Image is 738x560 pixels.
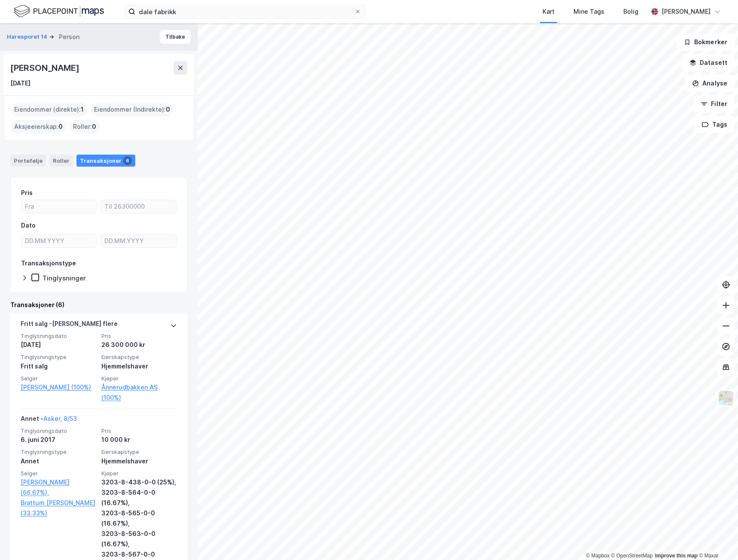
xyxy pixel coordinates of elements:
span: Pris [101,332,177,340]
div: Person [59,32,79,42]
span: 0 [166,104,170,115]
button: Bokmerker [677,33,735,51]
a: OpenStreetMap [611,553,653,559]
a: Ånnerudbakken AS (100%) [101,382,177,403]
a: Brattum [PERSON_NAME] (33.33%) [21,498,96,518]
input: Til 26300000 [101,200,176,213]
div: 3203-8-564-0-0 (16.67%), [101,487,177,508]
div: 6 [123,156,132,165]
div: Dato [21,220,36,231]
div: Mine Tags [573,6,604,17]
span: Selger [21,470,96,477]
span: Tinglysningstype [21,353,96,361]
a: [PERSON_NAME] (100%) [21,382,96,393]
span: Eierskapstype [101,353,177,361]
div: Eiendommer (direkte) : [11,103,87,116]
div: [DATE] [21,340,96,350]
div: Transaksjoner (6) [10,300,187,310]
div: Hjemmelshaver [101,361,177,371]
div: 26 300 000 kr [101,340,177,350]
div: Portefølje [10,155,46,167]
div: [DATE] [10,78,30,88]
span: Kjøper [101,470,177,477]
span: Tinglysningsdato [21,427,96,435]
a: Improve this map [655,553,698,559]
button: Tags [695,116,735,133]
button: Tilbake [160,30,191,44]
div: Transaksjoner [76,155,135,167]
div: Annet - [21,414,77,427]
iframe: Chat Widget [695,519,738,560]
button: Analyse [685,75,735,92]
div: Eiendommer (Indirekte) : [91,103,174,116]
span: Eierskapstype [101,448,177,456]
input: DD.MM.YYYY [101,234,176,247]
a: Mapbox [586,553,610,559]
a: Asker, 8/53 [43,415,77,422]
div: Aksjeeierskap : [11,120,66,134]
div: Roller [49,155,73,167]
span: 1 [81,104,84,115]
div: 6. juni 2017 [21,435,96,445]
input: DD.MM.YYYY [21,234,97,247]
div: Fritt salg [21,361,96,371]
input: Søk på adresse, matrikkel, gårdeiere, leietakere eller personer [135,5,354,18]
img: logo.f888ab2527a4732fd821a326f86c7f29.svg [14,4,104,19]
div: 3203-8-565-0-0 (16.67%), [101,508,177,529]
button: Filter [693,95,735,113]
div: 3203-8-563-0-0 (16.67%), [101,529,177,549]
div: 3203-8-438-0-0 (25%), [101,477,177,487]
div: Hjemmelshaver [101,456,177,466]
span: Kjøper [101,375,177,382]
div: Annet [21,456,96,466]
span: Tinglysningstype [21,448,96,456]
button: Datasett [682,54,735,71]
div: 10 000 kr [101,435,177,445]
a: [PERSON_NAME] (66.67%), [21,477,96,498]
div: Kart [543,6,555,17]
div: Kontrollprogram for chat [695,519,738,560]
div: [PERSON_NAME] [10,61,81,75]
button: Haresporet 14 [7,33,49,41]
div: [PERSON_NAME] [662,6,711,17]
div: Transaksjonstype [21,258,76,268]
div: Bolig [623,6,638,17]
span: Pris [101,427,177,435]
span: Tinglysningsdato [21,332,96,340]
span: 0 [92,122,96,132]
input: Fra [21,200,97,213]
div: Fritt salg - [PERSON_NAME] flere [21,319,118,332]
span: Selger [21,375,96,382]
img: Z [718,390,734,406]
div: Tinglysninger [43,274,86,282]
div: Pris [21,188,33,198]
div: Roller : [70,120,100,134]
span: 0 [58,122,63,132]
